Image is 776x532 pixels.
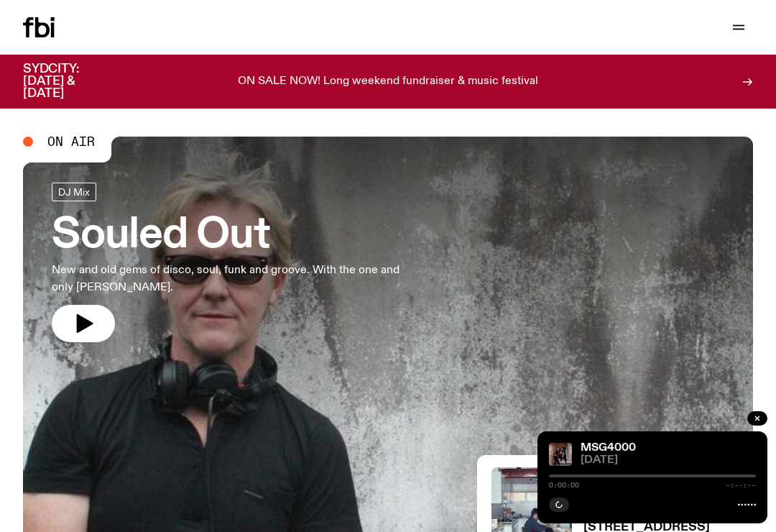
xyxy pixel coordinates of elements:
[549,482,579,489] span: 0:00:00
[52,183,420,342] a: Souled OutNew and old gems of disco, soul, funk and groove. With the one and only [PERSON_NAME].
[581,442,636,454] a: MSG4000
[47,135,95,148] span: On Air
[726,482,756,489] span: -:--:--
[52,262,420,296] p: New and old gems of disco, soul, funk and groove. With the one and only [PERSON_NAME].
[581,455,756,466] span: [DATE]
[52,183,96,201] a: DJ Mix
[238,75,538,88] p: ON SALE NOW! Long weekend fundraiser & music festival
[23,63,115,100] h3: SYDCITY: [DATE] & [DATE]
[52,216,420,256] h3: Souled Out
[58,186,90,197] span: DJ Mix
